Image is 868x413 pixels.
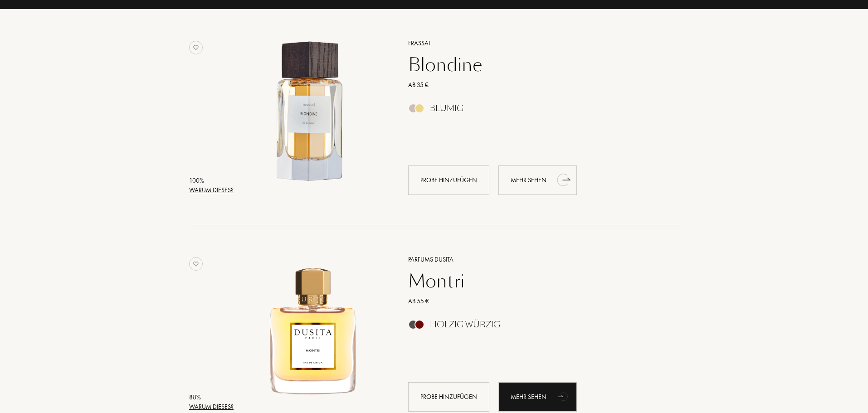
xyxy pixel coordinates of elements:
img: no_like_p.png [189,257,203,271]
a: Ab 35 € [401,80,666,90]
div: 88 % [189,393,234,402]
img: Blondine Frassai [236,37,387,188]
div: Blumig [430,103,463,113]
div: Warum dieses? [189,185,234,195]
a: Mehr sehenanimation [498,165,577,195]
a: Montri [401,270,666,292]
div: Probe hinzufügen [408,165,489,195]
a: Frassai [401,39,666,48]
a: Blondine [401,54,666,76]
img: no_like_p.png [189,41,203,54]
a: Blondine Frassai [236,27,395,205]
div: Holzig Würzig [430,320,500,330]
div: Probe hinzufügen [408,382,489,412]
img: Montri Parfums Dusita [236,253,387,404]
a: Mehr sehenanimation [498,382,577,412]
a: Blumig [401,106,666,116]
div: animation [555,387,573,405]
div: Warum dieses? [189,402,234,412]
div: 100 % [189,176,234,185]
div: Mehr sehen [498,382,577,412]
a: Parfums Dusita [401,255,666,264]
a: Holzig Würzig [401,322,666,332]
div: animation [555,170,573,189]
a: Ab 55 € [401,296,666,306]
div: Mehr sehen [498,165,577,195]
